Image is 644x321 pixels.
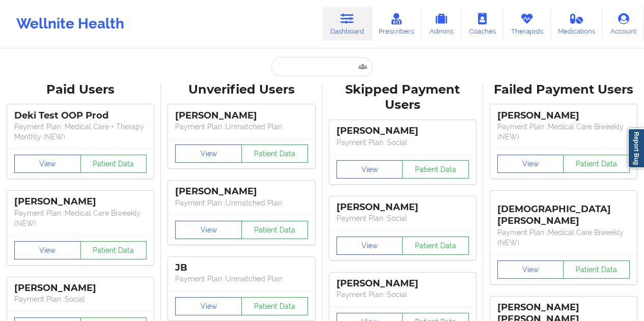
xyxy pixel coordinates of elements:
[461,7,503,41] a: Coaches
[422,7,461,41] a: Admins
[14,155,81,173] button: View
[175,144,242,163] button: View
[497,155,564,173] button: View
[497,227,630,248] p: Payment Plan : Medical Care Biweekly (NEW)
[241,144,308,163] button: Patient Data
[14,110,147,122] div: Deki Test OOP Prod
[628,128,644,168] a: Report Bug
[14,282,147,294] div: [PERSON_NAME]
[175,110,307,122] div: [PERSON_NAME]
[14,122,147,142] p: Payment Plan : Medical Care + Therapy Monthly (NEW)
[497,122,630,142] p: Payment Plan : Medical Care Biweekly (NEW)
[241,221,308,239] button: Patient Data
[603,7,644,41] a: Account
[175,221,242,239] button: View
[175,274,307,284] p: Payment Plan : Unmatched Plan
[503,7,551,41] a: Therapists
[14,208,147,228] p: Payment Plan : Medical Care Biweekly (NEW)
[490,82,637,98] div: Failed Payment Users
[497,260,564,279] button: View
[329,82,476,113] div: Skipped Payment Users
[337,125,469,137] div: [PERSON_NAME]
[337,237,403,255] button: View
[497,196,630,227] div: [DEMOGRAPHIC_DATA][PERSON_NAME]
[175,186,307,197] div: [PERSON_NAME]
[337,160,403,179] button: View
[563,155,630,173] button: Patient Data
[14,241,81,259] button: View
[402,160,469,179] button: Patient Data
[7,82,154,98] div: Paid Users
[497,110,630,122] div: [PERSON_NAME]
[175,297,242,315] button: View
[80,241,147,259] button: Patient Data
[563,260,630,279] button: Patient Data
[551,7,603,41] a: Medications
[14,294,147,304] p: Payment Plan : Social
[337,137,469,148] p: Payment Plan : Social
[241,297,308,315] button: Patient Data
[175,198,307,208] p: Payment Plan : Unmatched Plan
[337,201,469,213] div: [PERSON_NAME]
[14,196,147,208] div: [PERSON_NAME]
[175,262,307,274] div: JB
[337,213,469,223] p: Payment Plan : Social
[80,155,147,173] button: Patient Data
[337,278,469,289] div: [PERSON_NAME]
[372,7,422,41] a: Prescribers
[323,7,372,41] a: Dashboard
[168,82,315,98] div: Unverified Users
[337,289,469,300] p: Payment Plan : Social
[402,237,469,255] button: Patient Data
[175,122,307,132] p: Payment Plan : Unmatched Plan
